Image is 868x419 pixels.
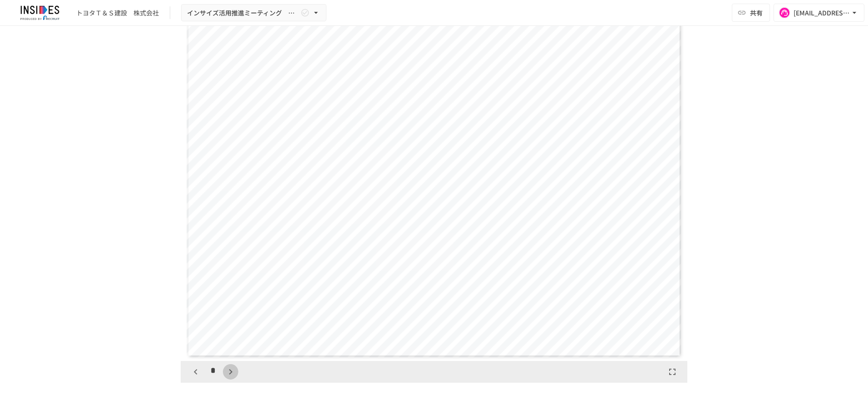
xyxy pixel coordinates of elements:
span: インサイズ活用推進ミーティング ～1回目～ [187,7,299,19]
span: 共有 [750,8,763,18]
div: [EMAIL_ADDRESS][DOMAIN_NAME] [794,7,850,19]
img: JmGSPSkPjKwBq77AtHmwC7bJguQHJlCRQfAXtnx4WuV [11,5,69,20]
button: インサイズ活用推進ミーティング ～1回目～ [181,4,326,22]
button: 共有 [732,4,770,22]
button: [EMAIL_ADDRESS][DOMAIN_NAME] [774,4,864,22]
div: トヨタＴ＆Ｓ建設 株式会社 [76,8,159,18]
div: Page 6 [181,12,687,361]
